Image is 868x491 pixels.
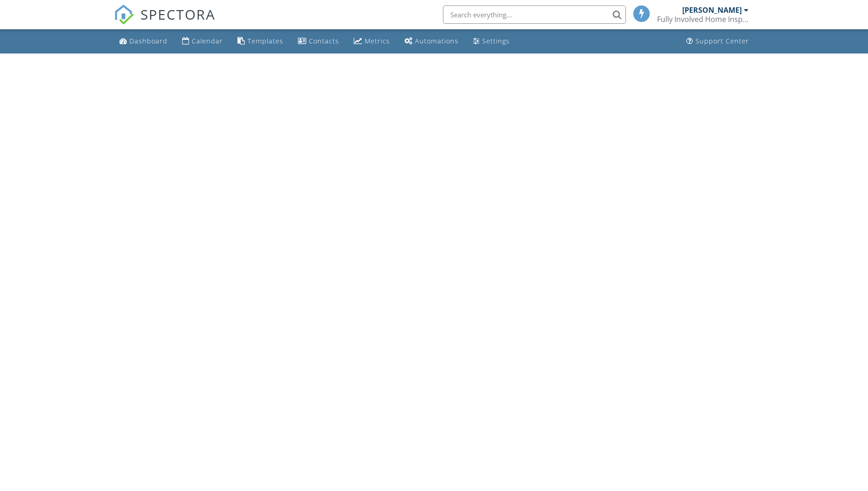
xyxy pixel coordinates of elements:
[116,33,171,50] a: Dashboard
[309,37,339,45] div: Contacts
[443,5,626,24] input: Search everything...
[415,37,458,45] div: Automations
[683,33,753,50] a: Support Center
[401,33,462,50] a: Automations (Basic)
[192,37,223,45] div: Calendar
[294,33,343,50] a: Contacts
[469,33,513,50] a: Settings
[114,12,216,32] a: SPECTORA
[657,15,749,24] div: Fully Involved Home Inspections
[114,5,134,25] img: The Best Home Inspection Software - Spectora
[248,37,283,45] div: Templates
[695,37,749,45] div: Support Center
[234,33,287,50] a: Templates
[365,37,390,45] div: Metrics
[129,37,167,45] div: Dashboard
[140,5,216,24] span: SPECTORA
[482,37,510,45] div: Settings
[178,33,226,50] a: Calendar
[350,33,394,50] a: Metrics
[682,5,742,15] div: [PERSON_NAME]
